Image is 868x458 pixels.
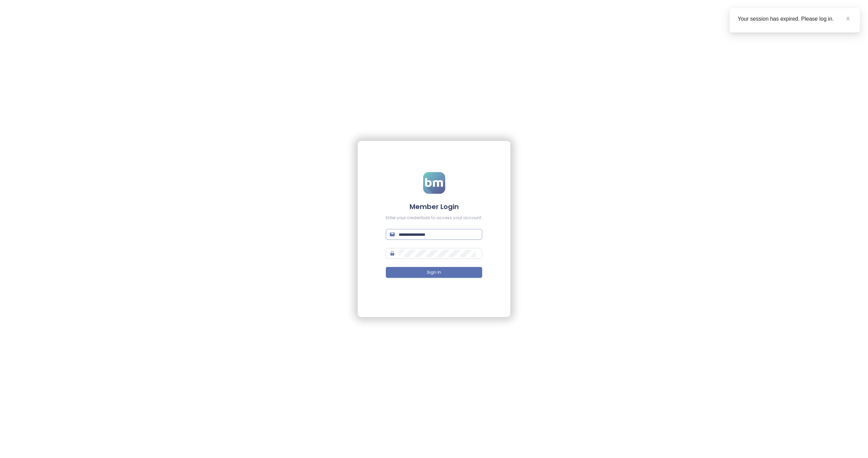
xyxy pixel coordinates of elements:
[390,251,395,256] span: lock
[846,16,850,21] span: close
[427,269,441,276] span: Sign In
[390,232,395,237] span: mail
[386,267,482,278] button: Sign In
[423,172,445,194] img: logo
[386,202,482,211] h4: Member Login
[738,15,852,23] div: Your session has expired. Please log in.
[386,215,482,221] div: Enter your credentials to access your account.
